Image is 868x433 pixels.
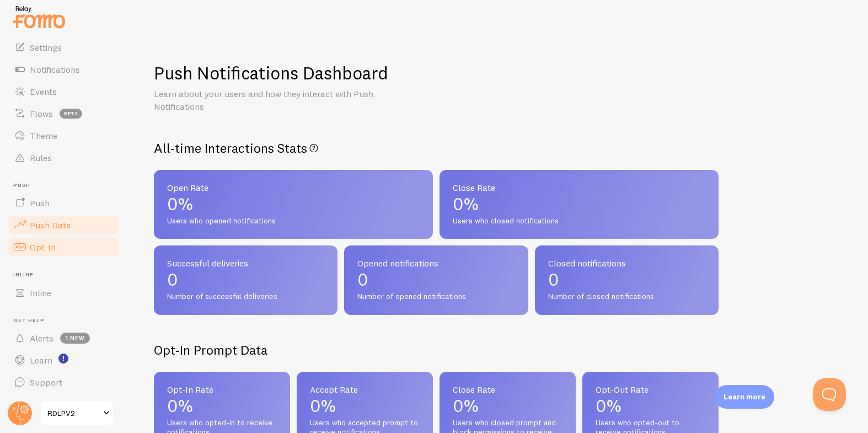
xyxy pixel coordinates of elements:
span: Get Help [13,317,120,324]
span: Number of successful deliveries [167,292,324,302]
span: Opened notifications [357,259,515,268]
span: Settings [30,42,62,53]
span: Close Rate [453,385,562,394]
p: 0 [357,271,515,288]
p: 0% [596,397,705,415]
p: 0% [167,195,420,213]
a: Notifications [7,58,120,81]
iframe: Help Scout Beacon - Open [813,378,846,411]
span: Close Rate [453,183,705,192]
span: RDLPV2 [47,407,100,420]
span: Push Data [30,220,71,231]
span: Events [30,86,57,97]
span: 1 new [60,333,90,344]
span: beta [60,109,82,119]
img: fomo-relay-logo-orange.svg [12,3,67,31]
a: Flows beta [7,103,120,125]
span: Successful deliveries [167,259,324,268]
span: Number of opened notifications [357,292,515,302]
a: RDLPV2 [40,400,114,426]
a: Support [7,371,120,393]
span: Rules [30,152,52,163]
span: Opt-In [30,242,56,253]
p: 0 [167,271,324,288]
span: Inline [30,287,51,298]
h2: All-time Interactions Stats [154,140,719,157]
p: Learn about your users and how they interact with Push Notifications [154,88,419,113]
a: Settings [7,36,120,58]
h1: Push Notifications Dashboard [154,62,388,84]
a: Inline [7,282,120,304]
span: Opt-Out Rate [596,385,705,394]
span: Open Rate [167,183,420,192]
span: Alerts [30,333,53,344]
p: 0% [167,397,277,415]
a: Push [7,192,120,214]
h2: Opt-In Prompt Data [154,341,719,359]
span: Push [30,197,50,209]
div: Learn more [715,385,774,409]
span: Users who opened notifications [167,216,420,226]
span: Opt-In Rate [167,385,277,394]
span: Inline [13,271,120,279]
span: Number of closed notifications [548,292,705,302]
span: Support [30,377,62,388]
a: Theme [7,125,120,147]
span: Flows [30,108,53,119]
span: Accept Rate [310,385,420,394]
span: Theme [30,130,57,141]
span: Notifications [30,64,80,75]
a: Events [7,81,120,103]
p: Learn more [724,392,765,402]
p: 0% [453,397,562,415]
a: Learn [7,349,120,371]
p: 0% [310,397,420,415]
a: Alerts 1 new [7,327,120,349]
p: 0 [548,271,705,288]
span: Closed notifications [548,259,705,268]
svg: <p>Watch New Feature Tutorials!</p> [58,354,68,363]
a: Push Data [7,214,120,236]
p: 0% [453,195,705,213]
span: Push [13,182,120,189]
a: Rules [7,147,120,169]
a: Opt-In [7,236,120,258]
span: Learn [30,355,52,366]
span: Users who closed notifications [453,216,705,226]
